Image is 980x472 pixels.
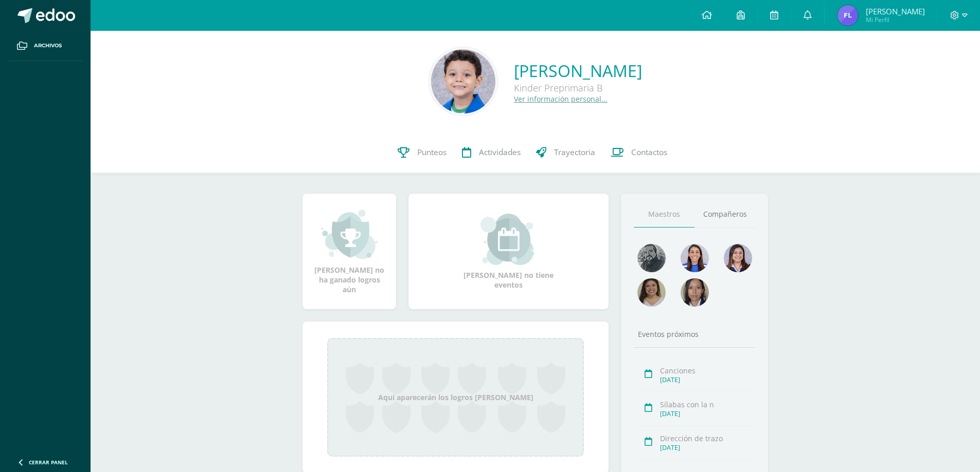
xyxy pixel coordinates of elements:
[866,6,925,16] span: [PERSON_NAME]
[313,209,386,294] div: [PERSON_NAME] no ha ganado logros aún
[454,132,528,173] a: Actividades
[694,201,755,228] a: Compañeros
[681,278,709,307] img: f44f70a6adbdcf0a6c06a725c645ba63.png
[838,5,858,26] img: df2d5dff9051b1766386377fec305c5d.png
[637,244,666,272] img: 4179e05c207095638826b52d0d6e7b97.png
[514,94,608,104] a: Ver información personal...
[554,147,595,158] span: Trayectoria
[724,244,752,272] img: a8f2c24270f1f4adbf11eac07dfc80e1.png
[660,375,752,384] div: [DATE]
[322,209,378,260] img: achievement_small.png
[866,15,925,24] span: Mi Perfil
[603,132,675,173] a: Contactos
[660,443,752,452] div: [DATE]
[390,132,454,173] a: Punteos
[660,400,752,409] div: Sílabas con la n
[660,366,752,375] div: Canciones
[479,147,521,158] span: Actividades
[417,147,447,158] span: Punteos
[660,409,752,418] div: [DATE]
[34,42,62,50] span: Archivos
[631,147,667,158] span: Contactos
[327,338,584,457] div: Aquí aparecerán los logros [PERSON_NAME]
[431,49,495,114] img: 5e08794f23284e79035f2df27d873f68.png
[8,31,82,61] a: Archivos
[514,60,642,82] a: [PERSON_NAME]
[681,244,709,272] img: a5c04a697988ad129bdf05b8f922df21.png
[634,329,755,339] div: Eventos próximos
[29,459,68,466] span: Cerrar panel
[457,214,560,290] div: [PERSON_NAME] no tiene eventos
[514,82,642,94] div: Kinder Preprimaria B
[634,201,694,228] a: Maestros
[528,132,603,173] a: Trayectoria
[480,214,537,265] img: event_small.png
[660,433,752,443] div: Dirección de trazo
[637,278,666,307] img: c9dedf3ab770acbb6eb786f3ec4ca911.png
